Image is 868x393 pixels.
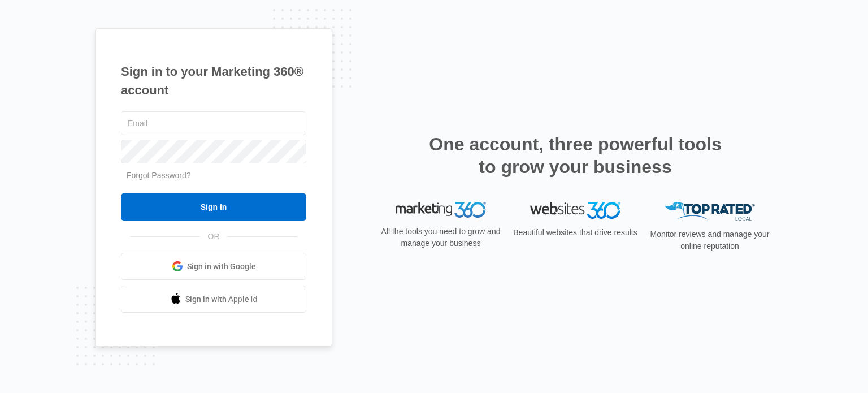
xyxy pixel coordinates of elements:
a: Sign in with Google [121,253,306,280]
img: Top Rated Local [665,202,755,221]
h2: One account, three powerful tools to grow your business [426,133,725,178]
a: Forgot Password? [127,171,191,180]
p: Beautiful websites that drive results [512,227,639,239]
span: OR [200,231,228,243]
p: Monitor reviews and manage your online reputation [646,228,773,252]
span: Sign in with Apple Id [185,293,258,305]
h1: Sign in to your Marketing 360® account [121,62,306,100]
img: Websites 360 [530,202,620,218]
input: Email [121,111,306,135]
p: All the tools you need to grow and manage your business [377,226,504,249]
a: Sign in with Apple Id [121,286,306,313]
span: Sign in with Google [187,261,256,273]
input: Sign In [121,193,306,221]
img: Marketing 360 [396,202,486,218]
